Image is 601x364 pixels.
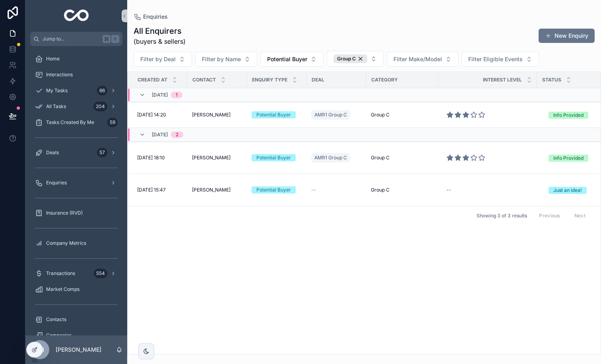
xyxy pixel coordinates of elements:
span: [PERSON_NAME] [192,112,231,118]
a: Enquiries [30,176,122,190]
a: [DATE] 14:20 [137,112,182,118]
span: [DATE] [152,92,168,98]
div: scrollable content [25,46,127,335]
span: Tasks Created By Me [46,119,94,126]
a: AMR1 Group C [311,151,361,164]
a: AMR1 Group C [311,108,361,121]
button: Select Button [387,52,458,67]
span: Status [542,77,561,83]
div: 204 [93,102,107,111]
span: Filter by Name [202,55,241,63]
div: Potential Buyer [256,186,291,194]
span: Deals [46,149,59,156]
a: [PERSON_NAME] [192,187,242,193]
span: Filter Eligible Events [468,55,523,63]
div: 59 [107,118,118,127]
span: Market Comps [46,286,79,292]
div: 57 [97,148,107,157]
a: Group C [371,187,434,193]
a: Transactions554 [30,266,122,281]
span: Home [46,56,60,62]
a: Deals57 [30,145,122,160]
span: Filter Make/Model [394,55,442,63]
div: Potential Buyer [256,111,291,118]
a: Group C [371,155,434,161]
span: Contact [192,77,216,83]
span: Enquiry Type [252,77,287,83]
button: New Enquiry [539,29,595,43]
button: Select Button [134,52,192,67]
div: Just an idea! [553,187,582,194]
a: [DATE] 18:10 [137,155,182,161]
span: (buyers & sellers) [134,37,186,46]
span: Category [371,77,398,83]
span: Jump to... [43,36,99,42]
div: 2 [176,132,178,138]
span: [DATE] [152,132,168,138]
button: Select Button [461,52,539,67]
span: AMR1 Group C [314,112,347,118]
span: My Tasks [46,87,68,94]
a: Potential Buyer [252,186,302,194]
a: -- [311,187,361,193]
div: Info Provided [553,155,584,162]
a: Home [30,52,122,66]
span: [PERSON_NAME] [192,187,231,193]
span: [DATE] 14:20 [137,112,166,118]
a: Insurance (RVD) [30,206,122,220]
a: [PERSON_NAME] [192,112,242,118]
span: Enquiries [143,13,168,21]
h1: All Enquirers [134,25,186,37]
span: Enquiries [46,180,67,186]
span: Company Metrics [46,240,86,246]
span: Group C [337,56,356,62]
button: Jump to...K [30,32,122,46]
a: Companies [30,328,122,343]
a: Tasks Created By Me59 [30,115,122,130]
a: Contacts [30,312,122,327]
a: Market Comps [30,282,122,296]
button: Unselect 1 [333,54,367,63]
button: Select Button [195,52,257,67]
span: Potential Buyer [267,55,307,63]
span: -- [311,187,316,193]
div: 1 [176,92,178,98]
span: Interactions [46,72,73,78]
span: Insurance (RVD) [46,210,83,216]
span: Created at [138,77,167,83]
span: [DATE] 15:47 [137,187,166,193]
span: [DATE] 18:10 [137,155,165,161]
span: Filter by Deal [140,55,176,63]
span: AMR1 Group C [314,155,347,161]
span: Deal [312,77,324,83]
button: Select Button [327,51,384,67]
a: My Tasks66 [30,83,122,98]
a: Potential Buyer [252,111,302,118]
span: Group C [371,187,390,193]
span: Companies [46,332,72,339]
div: Potential Buyer [256,154,291,161]
a: Company Metrics [30,236,122,250]
a: [DATE] 15:47 [137,187,182,193]
span: Contacts [46,316,66,323]
a: Interactions [30,68,122,82]
a: AMR1 Group C [311,110,350,120]
span: Group C [371,155,390,161]
a: -- [443,184,532,196]
a: AMR1 Group C [311,153,350,163]
span: [PERSON_NAME] [192,155,231,161]
img: App logo [64,10,89,22]
a: Group C [371,112,434,118]
span: Transactions [46,270,75,277]
span: Showing 3 of 3 results [477,213,527,219]
span: Interest Level [483,77,522,83]
div: -- [446,187,451,193]
p: [PERSON_NAME] [56,346,101,354]
span: Group C [371,112,390,118]
div: Info Provided [553,112,584,119]
button: Select Button [260,52,324,67]
span: K [112,36,118,42]
span: All Tasks [46,103,66,110]
a: Potential Buyer [252,154,302,161]
a: All Tasks204 [30,99,122,114]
